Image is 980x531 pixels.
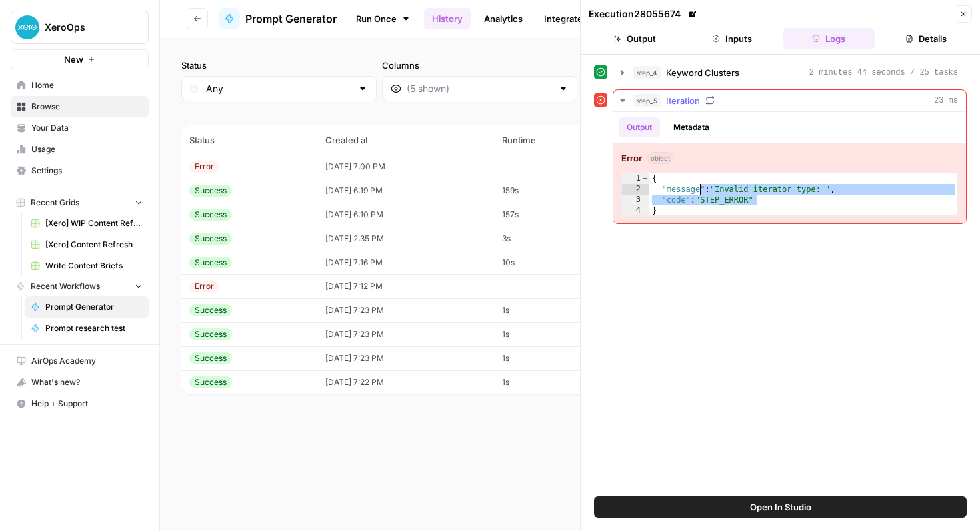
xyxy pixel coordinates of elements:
a: Prompt Generator [25,296,149,318]
button: Recent Grids [11,193,149,213]
div: Success [189,352,232,364]
span: Recent Workflows [31,280,100,292]
div: 3 [622,195,649,205]
td: 159s [494,179,610,203]
span: AirOps Academy [31,355,143,367]
td: [DATE] 7:23 PM [317,298,494,322]
span: Prompt Generator [45,301,143,313]
span: Prompt research test [45,322,143,334]
label: Status [181,59,377,72]
div: Success [189,257,232,268]
td: [DATE] 7:16 PM [317,251,494,274]
td: [DATE] 7:12 PM [317,274,494,298]
button: Logs [783,28,875,49]
td: 1s [494,322,610,346]
span: Prompt Generator [245,11,337,27]
button: Inputs [686,28,778,49]
td: [DATE] 7:00 PM [317,155,494,179]
a: Prompt research test [25,318,149,339]
div: Success [189,185,232,197]
td: 10s [494,251,610,274]
button: Open In Studio [594,496,967,518]
div: 4 [622,205,649,216]
span: step_5 [633,94,661,107]
span: Recent Grids [31,197,79,209]
div: Success [189,209,232,221]
a: Browse [11,96,149,117]
a: History [424,8,471,29]
span: Settings [31,165,143,177]
td: [DATE] 7:23 PM [317,346,494,370]
a: [Xero] WIP Content Refresh [25,213,149,234]
span: Open In Studio [750,500,811,514]
span: Browse [31,101,143,113]
span: Usage [31,143,143,155]
span: Keyword Clusters [666,66,739,79]
button: 23 ms [613,90,966,111]
div: Success [189,233,232,245]
td: 157s [494,203,610,227]
span: Home [31,79,143,91]
div: 1 [622,173,649,184]
div: Execution 28055674 [589,7,699,21]
div: Error [189,161,219,173]
div: Success [189,304,232,316]
span: 2 minutes 44 seconds / 25 tasks [809,67,958,79]
input: (5 shown) [407,82,553,95]
span: Write Content Briefs [45,260,143,272]
button: Workspace: XeroOps [11,11,149,44]
div: Error [189,280,219,292]
span: 23 ms [934,95,958,107]
a: Prompt Generator [219,8,337,29]
button: What's new? [11,372,149,393]
a: Integrate [536,8,591,29]
td: [DATE] 7:22 PM [317,370,494,394]
button: Output [589,28,681,49]
th: Runtime [494,125,610,155]
a: Home [11,75,149,96]
th: Status [181,125,317,155]
span: New [64,53,83,66]
a: Write Content Briefs [25,255,149,276]
img: XeroOps Logo [15,15,39,39]
span: [Xero] Content Refresh [45,239,143,251]
a: Run Once [347,7,419,30]
td: 1s [494,346,610,370]
button: Metadata [665,117,717,137]
span: step_4 [633,66,661,79]
div: 2 [622,184,649,195]
td: [DATE] 6:19 PM [317,179,494,203]
strong: Error [621,151,642,165]
button: Recent Workflows [11,276,149,296]
span: Iteration [666,94,700,107]
td: 3s [494,227,610,251]
button: New [11,49,149,69]
button: Output [619,117,660,137]
span: Help + Support [31,398,143,410]
span: [Xero] WIP Content Refresh [45,217,143,229]
div: Success [189,376,232,388]
td: [DATE] 6:10 PM [317,203,494,227]
span: XeroOps [45,21,125,34]
button: Details [880,28,972,49]
button: Help + Support [11,393,149,414]
div: 23 ms [613,112,966,223]
a: Your Data [11,117,149,139]
a: [Xero] Content Refresh [25,234,149,255]
span: (10 records) [181,101,959,125]
span: Your Data [31,122,143,134]
div: What's new? [11,372,148,392]
a: AirOps Academy [11,350,149,372]
span: Toggle code folding, rows 1 through 4 [641,173,649,184]
a: Settings [11,160,149,181]
th: Created at [317,125,494,155]
td: 1s [494,298,610,322]
div: Success [189,328,232,340]
a: Analytics [476,8,531,29]
a: Usage [11,139,149,160]
label: Columns [382,59,577,72]
button: 2 minutes 44 seconds / 25 tasks [613,62,966,83]
td: [DATE] 2:35 PM [317,227,494,251]
td: [DATE] 7:23 PM [317,322,494,346]
input: Any [206,82,352,95]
